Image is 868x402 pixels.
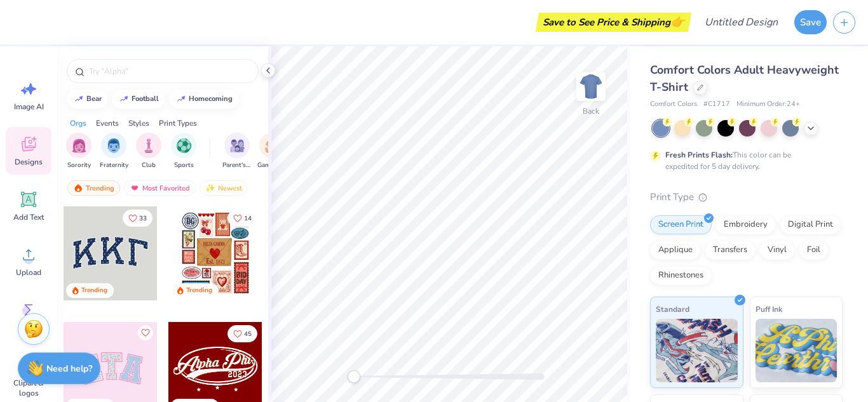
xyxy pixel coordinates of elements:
button: football [112,90,165,109]
button: filter button [100,133,128,170]
div: Back [583,105,599,117]
div: This color can be expedited for 5 day delivery. [665,149,822,172]
div: Trending [186,286,212,295]
span: Minimum Order: 24 + [736,99,800,110]
div: Print Type [650,190,843,204]
span: Parent's Weekend [222,161,252,170]
img: Sports Image [177,138,191,153]
button: Like [138,325,153,340]
div: filter for Fraternity [100,133,128,170]
button: Like [123,210,153,227]
span: Standard [656,302,689,316]
button: Like [227,210,257,227]
span: Club [142,161,156,170]
button: filter button [136,133,161,170]
div: football [132,95,159,102]
button: Save [794,10,827,34]
span: Designs [15,157,43,167]
div: Trending [81,286,107,295]
input: Try "Alpha" [88,65,250,77]
span: 33 [139,215,147,222]
div: Events [96,117,119,129]
span: Comfort Colors [650,99,697,110]
div: filter for Parent's Weekend [222,133,252,170]
span: Fraternity [100,161,128,170]
div: homecoming [189,95,233,102]
img: trend_line.gif [74,95,84,103]
img: trending.gif [73,184,83,192]
div: Transfers [705,241,756,260]
span: Add Text [13,212,44,222]
span: Upload [16,267,41,278]
div: Rhinestones [650,266,712,285]
span: Comfort Colors Adult Heavyweight T-Shirt [650,62,839,95]
span: Sports [174,161,194,170]
span: Sorority [67,161,91,170]
img: Puff Ink [756,319,837,382]
img: Standard [656,319,738,382]
div: Most Favorited [124,180,196,196]
div: Trending [67,180,120,196]
span: Puff Ink [756,302,782,316]
span: Image AI [14,102,44,112]
div: Foil [799,241,829,260]
img: Club Image [142,138,156,153]
div: filter for Game Day [257,133,287,170]
img: trend_line.gif [176,95,186,103]
div: Print Types [159,117,197,129]
img: newest.gif [205,184,215,192]
span: Clipart & logos [8,378,50,398]
div: Applique [650,241,701,260]
div: filter for Sports [171,133,196,170]
span: 14 [244,215,252,222]
button: filter button [66,133,92,170]
div: filter for Club [136,133,161,170]
span: 45 [244,331,252,337]
img: Back [578,74,604,99]
div: Newest [200,180,248,196]
img: trend_line.gif [119,95,129,103]
img: most_fav.gif [130,184,140,192]
button: bear [67,90,107,109]
span: Game Day [257,161,287,170]
strong: Need help? [46,363,92,375]
div: Screen Print [650,215,712,234]
button: filter button [257,133,287,170]
div: Embroidery [715,215,776,234]
img: Fraternity Image [107,138,121,153]
div: filter for Sorority [66,133,92,170]
div: Accessibility label [348,370,360,383]
img: Game Day Image [265,138,280,153]
input: Untitled Design [695,10,788,35]
button: Like [227,325,257,342]
div: Orgs [70,117,86,129]
button: filter button [222,133,252,170]
button: homecoming [169,90,238,109]
img: Parent's Weekend Image [230,138,245,153]
span: # C1717 [703,99,730,110]
span: 👉 [670,14,684,29]
div: Styles [128,117,149,129]
img: Sorority Image [72,138,86,153]
div: Vinyl [759,241,795,260]
div: Save to See Price & Shipping [539,13,688,32]
div: bear [86,95,102,102]
button: filter button [171,133,196,170]
strong: Fresh Prints Flash: [665,150,733,160]
div: Digital Print [780,215,841,234]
